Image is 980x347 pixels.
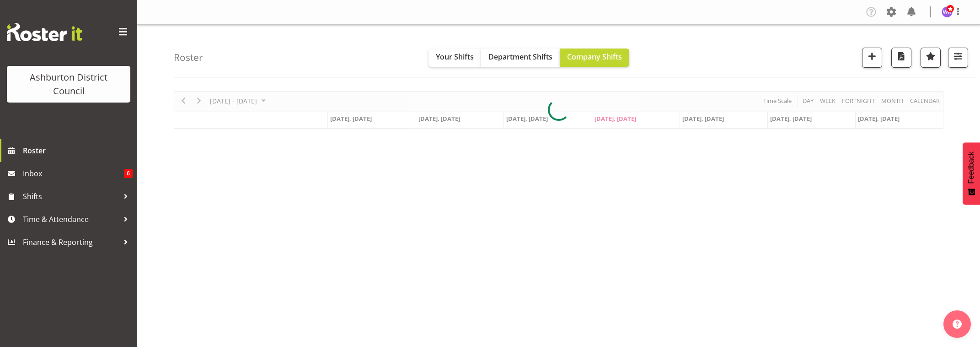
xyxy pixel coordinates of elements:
button: Feedback - Show survey [963,142,980,205]
div: Ashburton District Council [16,70,121,98]
span: Shifts [23,190,119,203]
button: Download a PDF of the roster according to the set date range. [891,48,911,68]
h4: Roster [174,52,203,63]
span: Department Shifts [488,52,552,62]
span: Company Shifts [567,52,622,62]
img: Rosterit website logo [7,23,82,41]
button: Company Shifts [560,49,629,67]
button: Department Shifts [481,49,560,67]
span: Roster [23,144,133,157]
span: 6 [124,169,133,178]
span: Time & Attendance [23,212,119,226]
span: Finance & Reporting [23,235,119,249]
span: Your Shifts [436,52,474,62]
button: Add a new shift [862,48,882,68]
span: Feedback [967,152,975,184]
img: help-xxl-2.png [953,320,962,329]
span: Inbox [23,167,124,180]
button: Filter Shifts [948,48,968,68]
button: Highlight an important date within the roster. [921,48,941,68]
img: wendy-keepa436.jpg [942,6,953,17]
button: Your Shifts [428,49,481,67]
